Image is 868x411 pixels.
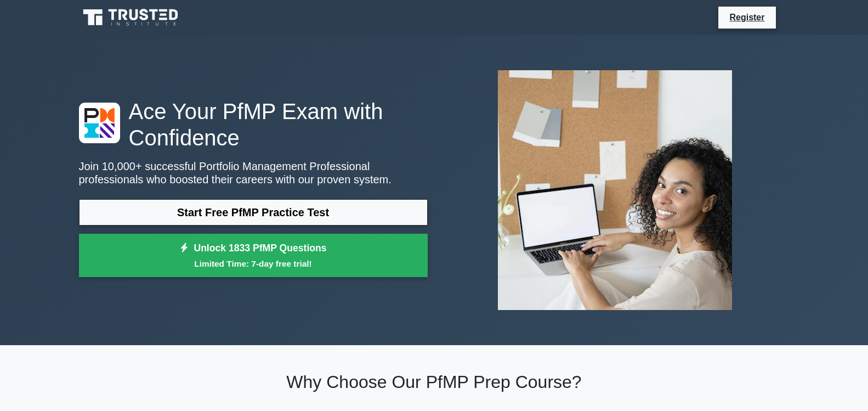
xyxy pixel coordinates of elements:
p: Join 10,000+ successful Portfolio Management Professional professionals who boosted their careers... [79,160,428,186]
h2: Why Choose Our PfMP Prep Course? [79,371,790,392]
small: Limited Time: 7-day free trial! [93,257,414,270]
h1: Ace Your PfMP Exam with Confidence [79,98,428,151]
a: Unlock 1833 PfMP QuestionsLimited Time: 7-day free trial! [79,234,428,278]
a: Register [723,10,771,24]
a: Start Free PfMP Practice Test [79,199,428,226]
